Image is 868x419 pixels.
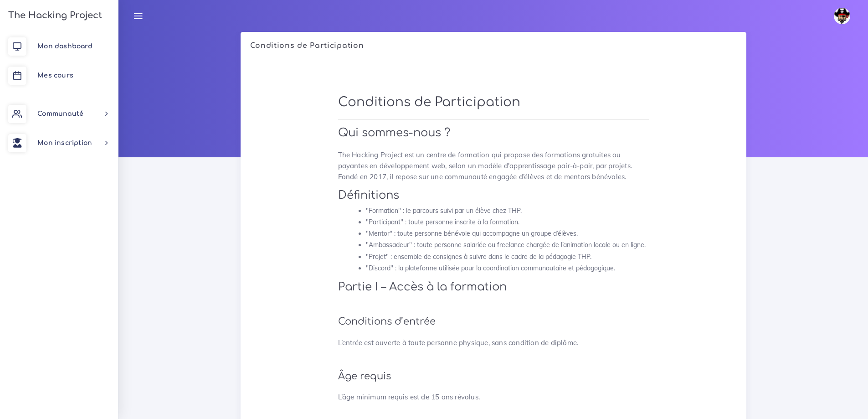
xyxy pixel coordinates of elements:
span: Mon inscription [37,140,92,146]
h2: Partie I – Accès à la formation [338,280,649,294]
h2: Qui sommes-nous ? [338,126,649,140]
img: avatar [834,8,850,24]
h3: Âge requis [338,371,649,382]
span: Mon dashboard [37,43,92,50]
p: The Hacking Project est un centre de formation qui propose des formations gratuites ou payantes e... [338,150,649,182]
li: "Mentor" : toute personne bénévole qui accompagne un groupe d’élèves. [366,228,649,239]
span: Mes cours [37,72,73,79]
h1: Conditions de Participation [338,95,649,110]
h3: The Hacking Project [5,10,102,21]
h5: Conditions de Participation [250,41,737,50]
span: Communauté [37,110,83,117]
h2: Définitions [338,189,649,202]
li: "Ambassadeur" : toute personne salariée ou freelance chargée de l’animation locale ou en ligne. [366,239,649,251]
li: "Projet" : ensemble de consignes à suivre dans le cadre de la pédagogie THP. [366,251,649,263]
li: "Discord" : la plateforme utilisée pour la coordination communautaire et pédagogique. [366,263,649,274]
li: "Participant" : toute personne inscrite à la formation. [366,217,649,228]
p: L’âge minimum requis est de 15 ans révolus. [338,392,649,403]
h3: Conditions d’entrée [338,316,649,327]
li: "Formation" : le parcours suivi par un élève chez THP. [366,205,649,217]
p: L’entrée est ouverte à toute personne physique, sans condition de diplôme. [338,337,649,348]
